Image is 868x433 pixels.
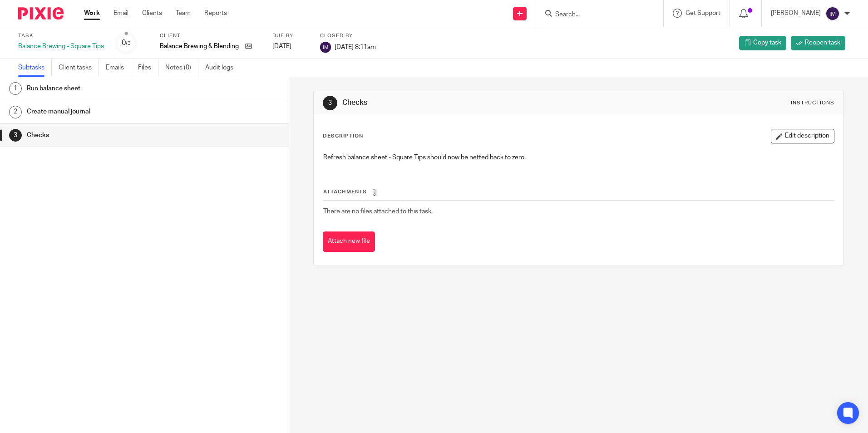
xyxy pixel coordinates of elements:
span: Copy task [753,38,781,47]
p: [PERSON_NAME] [771,9,821,18]
h1: Checks [342,98,598,108]
span: [DATE] 8:11am [335,44,376,50]
div: 3 [9,129,22,142]
span: Get Support [686,10,720,16]
a: Audit logs [205,59,240,77]
a: Copy task [739,36,786,50]
a: Subtasks [18,59,52,77]
a: Client tasks [59,59,99,77]
h1: Create manual journal [27,105,196,118]
div: 0 [122,38,131,48]
p: Balance Brewing & Blending Ltd [160,42,241,51]
div: 1 [9,82,22,95]
span: There are no files attached to this task. [323,208,433,215]
label: Due by [272,32,309,39]
div: Instructions [791,99,834,107]
label: Task [18,32,104,39]
div: 2 [9,106,22,118]
a: Team [176,9,191,18]
h1: Checks [27,128,196,142]
span: Reopen task [805,38,840,47]
a: Work [84,9,100,18]
p: Refresh balance sheet - Square Tips should now be netted back to zero. [323,153,833,162]
label: Client [160,32,261,39]
a: Emails [106,59,131,77]
a: Email [113,9,128,18]
img: svg%3E [320,42,331,53]
button: Edit description [771,129,834,143]
a: Notes (0) [165,59,198,77]
a: Clients [142,9,162,18]
h1: Run balance sheet [27,82,196,95]
div: [DATE] [272,42,309,51]
small: /3 [126,41,131,46]
div: Balance Brewing - Square Tips [18,42,104,51]
button: Attach new file [323,231,375,252]
input: Search [554,11,636,19]
div: 3 [323,96,337,110]
img: svg%3E [825,6,840,21]
a: Reports [204,9,227,18]
p: Description [323,133,363,140]
a: Files [138,59,158,77]
label: Closed by [320,32,376,39]
a: Reopen task [791,36,845,50]
img: Pixie [18,7,64,20]
span: Attachments [323,189,367,194]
